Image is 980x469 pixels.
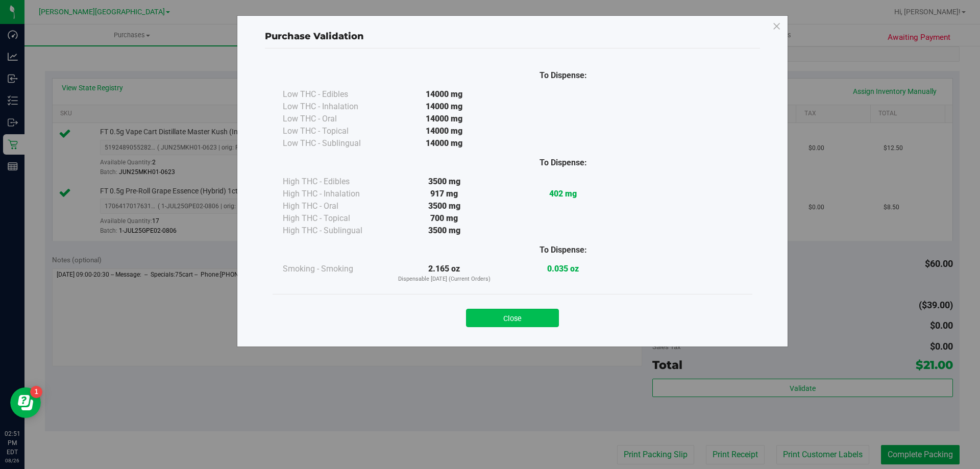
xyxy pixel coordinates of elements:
div: High THC - Sublingual [283,225,385,237]
div: Low THC - Inhalation [283,101,385,113]
div: 3500 mg [385,200,504,212]
div: 700 mg [385,212,504,225]
div: To Dispense: [504,69,623,82]
span: Purchase Validation [265,31,364,42]
div: Low THC - Edibles [283,88,385,101]
div: To Dispense: [504,157,623,169]
div: Smoking - Smoking [283,263,385,275]
iframe: Resource center [10,387,41,418]
div: 14000 mg [385,137,504,150]
iframe: Resource center unread badge [30,386,42,398]
div: Low THC - Sublingual [283,137,385,150]
div: Low THC - Topical [283,125,385,137]
button: Close [466,309,559,327]
div: 3500 mg [385,176,504,188]
strong: 402 mg [549,189,577,199]
div: 917 mg [385,188,504,200]
div: To Dispense: [504,244,623,256]
strong: 0.035 oz [547,264,579,274]
div: 2.165 oz [385,263,504,284]
div: High THC - Edibles [283,176,385,188]
div: 3500 mg [385,225,504,237]
div: High THC - Topical [283,212,385,225]
div: High THC - Oral [283,200,385,212]
div: Low THC - Oral [283,113,385,125]
div: 14000 mg [385,125,504,137]
div: 14000 mg [385,101,504,113]
div: High THC - Inhalation [283,188,385,200]
div: 14000 mg [385,113,504,125]
p: Dispensable [DATE] (Current Orders) [385,275,504,284]
div: 14000 mg [385,88,504,101]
